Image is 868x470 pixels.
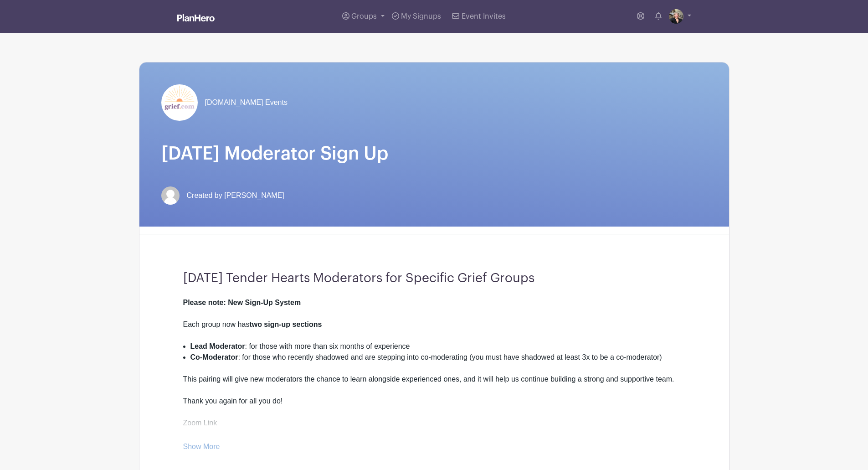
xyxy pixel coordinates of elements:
[177,14,215,21] img: logo_white-6c42ec7e38ccf1d336a20a19083b03d10ae64f83f12c07503d8b9e83406b4c7d.svg
[190,353,238,361] strong: Co-Moderator
[462,13,506,20] span: Event Invites
[161,84,198,121] img: grief-logo-planhero.png
[183,443,220,454] a: Show More
[187,190,284,201] span: Created by [PERSON_NAME]
[161,143,707,165] h1: [DATE] Moderator Sign Up
[183,271,685,286] h3: [DATE] Tender Hearts Moderators for Specific Grief Groups
[183,299,301,306] strong: Please note: New Sign-Up System
[351,13,377,20] span: Groups
[190,342,245,350] strong: Lead Moderator
[161,186,180,205] img: default-ce2991bfa6775e67f084385cd625a349d9dcbb7a52a09fb2fda1e96e2d18dcdb.png
[669,9,683,24] img: Turningpoint%20Picture.jpg
[249,320,322,328] strong: two sign-up sections
[401,13,441,20] span: My Signups
[183,319,685,341] div: Each group now has
[205,97,288,108] span: [DOMAIN_NAME] Events
[190,341,685,352] li: : for those with more than six months of experience
[190,352,685,374] li: : for those who recently shadowed and are stepping into co-moderating (you must have shadowed at ...
[183,374,685,450] div: This pairing will give new moderators the chance to learn alongside experienced ones, and it will...
[183,430,260,438] a: [URL][DOMAIN_NAME]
